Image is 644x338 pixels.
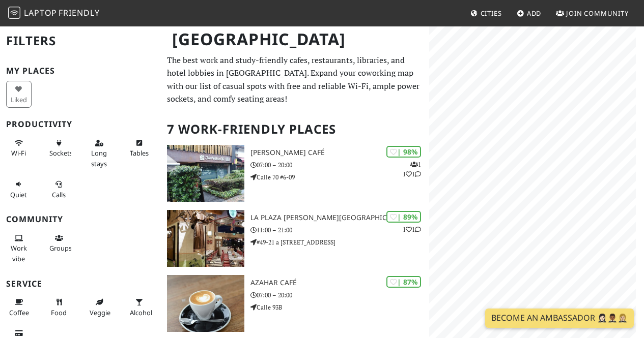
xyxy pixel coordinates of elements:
button: Quiet [6,176,32,203]
p: 07:00 – 20:00 [250,290,429,300]
span: Coffee [9,308,29,317]
p: 11:00 – 21:00 [250,225,429,235]
h3: Azahar Café [250,279,429,287]
span: Alcohol [130,308,152,317]
p: #49-21 a [STREET_ADDRESS] [250,237,429,247]
h3: Productivity [6,119,155,129]
span: Add [527,9,542,18]
p: Calle 93B [250,302,429,312]
p: The best work and study-friendly cafes, restaurants, libraries, and hotel lobbies in [GEOGRAPHIC_... [167,54,423,106]
span: Food [51,308,67,317]
span: Work-friendly tables [130,148,149,158]
button: Veggie [87,294,112,321]
span: Quiet [10,190,27,199]
h1: [GEOGRAPHIC_DATA] [164,25,427,53]
p: Calle 70 #6-09 [250,172,429,182]
button: Long stays [87,135,112,172]
div: | 87% [386,276,421,288]
h3: La Plaza [PERSON_NAME][GEOGRAPHIC_DATA] [250,213,429,222]
img: LaptopFriendly [8,7,20,19]
button: Tables [127,135,152,162]
a: Juan Valdez Café | 98% 111 [PERSON_NAME] Café 07:00 – 20:00 Calle 70 #6-09 [161,145,429,202]
img: Juan Valdez Café [167,145,244,202]
div: | 98% [386,146,421,158]
h3: [PERSON_NAME] Café [250,148,429,157]
img: Azahar Café [167,275,244,332]
span: Join Community [566,9,629,18]
button: Groups [46,230,72,257]
h2: Filters [6,25,155,56]
h3: Community [6,214,155,224]
span: Video/audio calls [52,190,66,199]
div: | 89% [386,211,421,223]
a: Azahar Café | 87% Azahar Café 07:00 – 20:00 Calle 93B [161,275,429,332]
a: Cities [466,4,506,22]
a: La Plaza De Andres Santa Fe | 89% 11 La Plaza [PERSON_NAME][GEOGRAPHIC_DATA] 11:00 – 21:00 #49-21... [161,210,429,267]
span: Stable Wi-Fi [11,148,26,158]
span: Veggie [90,308,110,317]
button: Coffee [6,294,32,321]
a: LaptopFriendly LaptopFriendly [8,5,100,22]
span: Friendly [59,7,99,18]
span: Group tables [49,243,72,253]
button: Calls [46,176,72,203]
p: 07:00 – 20:00 [250,160,429,170]
button: Work vibe [6,230,32,267]
p: 1 1 1 [403,160,421,179]
button: Wi-Fi [6,135,32,162]
button: Sockets [46,135,72,162]
h2: 7 Work-Friendly Places [167,114,423,145]
span: Power sockets [49,148,73,158]
a: Join Community [552,4,633,22]
span: Cities [481,9,502,18]
span: Long stays [91,148,107,168]
img: La Plaza De Andres Santa Fe [167,210,244,267]
h3: My Places [6,66,155,76]
button: Food [46,294,72,321]
a: Add [513,4,546,22]
span: People working [11,243,27,263]
span: Laptop [24,7,57,18]
p: 1 1 [403,225,421,234]
button: Alcohol [127,294,152,321]
a: Become an Ambassador 🤵🏻‍♀️🤵🏾‍♂️🤵🏼‍♀️ [485,309,634,328]
h3: Service [6,279,155,289]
